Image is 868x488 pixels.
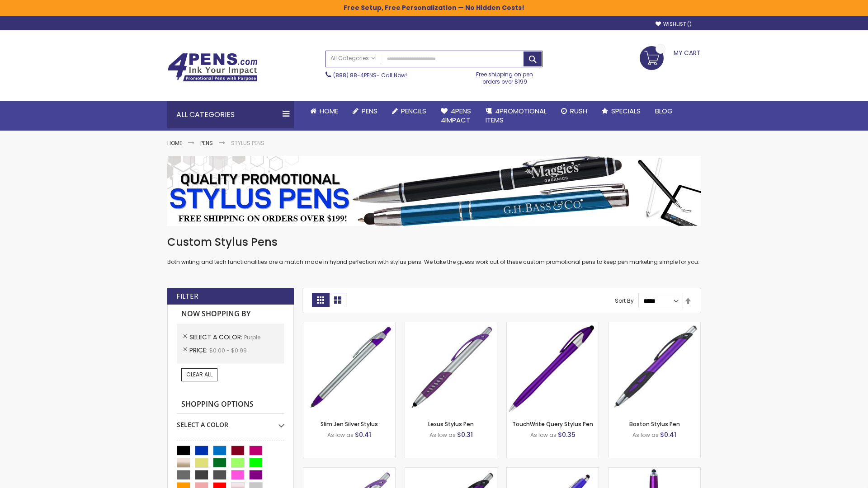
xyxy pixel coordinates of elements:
[321,420,378,428] a: Slim Jen Silver Stylus
[609,322,700,414] img: Boston Stylus Pen-Purple
[209,347,247,354] span: $0.00 - $0.99
[405,322,497,329] a: Lexus Stylus Pen-Purple
[181,368,217,381] a: Clear All
[594,101,648,121] a: Specials
[231,139,264,147] strong: Stylus Pens
[486,106,547,125] span: 4PROMOTIONAL ITEMS
[177,305,284,324] strong: Now Shopping by
[441,106,471,125] span: 4Pens 4impact
[615,297,634,305] label: Sort By
[554,101,594,121] a: Rush
[167,235,701,249] h1: Custom Stylus Pens
[326,51,380,66] a: All Categories
[611,106,641,116] span: Specials
[512,420,593,428] a: TouchWrite Query Stylus Pen
[609,322,700,329] a: Boston Stylus Pen-Purple
[327,431,354,439] span: As low as
[530,431,557,439] span: As low as
[167,101,294,128] div: All Categories
[632,431,659,439] span: As low as
[401,106,426,116] span: Pencils
[434,101,478,131] a: 4Pens4impact
[355,430,371,439] span: $0.41
[303,467,395,475] a: Boston Silver Stylus Pen-Purple
[405,467,497,475] a: Lexus Metallic Stylus Pen-Purple
[629,420,680,428] a: Boston Stylus Pen
[660,430,676,439] span: $0.41
[186,371,212,378] span: Clear All
[385,101,434,121] a: Pencils
[405,322,497,414] img: Lexus Stylus Pen-Purple
[648,101,680,121] a: Blog
[507,467,599,475] a: Sierra Stylus Twist Pen-Purple
[507,322,599,414] img: TouchWrite Query Stylus Pen-Purple
[177,414,284,429] div: Select A Color
[244,333,260,341] span: Purple
[570,106,587,116] span: Rush
[333,71,377,79] a: (888) 88-4PENS
[200,139,213,147] a: Pens
[176,291,198,301] strong: Filter
[303,322,395,414] img: Slim Jen Silver Stylus-Purple
[656,21,692,28] a: Wishlist
[467,67,543,85] div: Free shipping on pen orders over $199
[457,430,473,439] span: $0.31
[303,322,395,329] a: Slim Jen Silver Stylus-Purple
[303,101,345,121] a: Home
[167,139,182,147] a: Home
[507,322,599,329] a: TouchWrite Query Stylus Pen-Purple
[429,431,456,439] span: As low as
[167,235,701,266] div: Both writing and tech functionalities are a match made in hybrid perfection with stylus pens. We ...
[428,420,474,428] a: Lexus Stylus Pen
[312,293,329,307] strong: Grid
[478,101,554,131] a: 4PROMOTIONALITEMS
[609,467,700,475] a: TouchWrite Command Stylus Pen-Purple
[167,156,701,226] img: Stylus Pens
[362,106,377,116] span: Pens
[330,55,376,62] span: All Categories
[345,101,385,121] a: Pens
[177,395,284,414] strong: Shopping Options
[167,53,258,82] img: 4Pens Custom Pens and Promotional Products
[655,106,673,116] span: Blog
[558,430,576,439] span: $0.35
[189,333,244,342] span: Select A Color
[320,106,338,116] span: Home
[333,71,407,79] span: - Call Now!
[189,346,209,355] span: Price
